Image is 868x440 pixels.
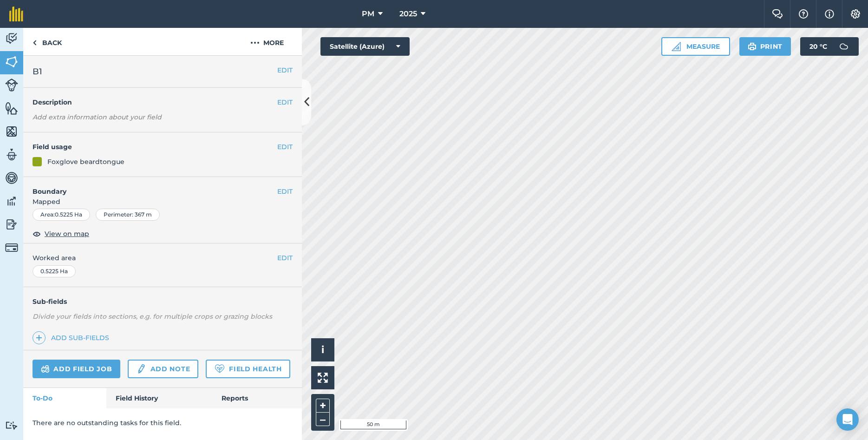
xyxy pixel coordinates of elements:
[128,360,198,378] a: Add note
[23,177,277,197] h4: Boundary
[311,338,334,361] button: i
[36,332,42,343] img: svg+xml;base64,PHN2ZyB4bWxucz0iaHR0cDovL3d3dy53My5vcmcvMjAwMC9zdmciIHdpZHRoPSIxNCIgaGVpZ2h0PSIyNC...
[362,8,374,20] span: PM
[277,97,293,107] button: EDIT
[5,101,18,115] img: svg+xml;base64,PHN2ZyB4bWxucz0iaHR0cDovL3d3dy53My5vcmcvMjAwMC9zdmciIHdpZHRoPSI1NiIgaGVpZ2h0PSI2MC...
[277,142,293,152] button: EDIT
[836,408,859,431] div: Open Intercom Messenger
[672,42,681,51] img: Ruler icon
[33,265,76,277] div: 0.5225 Ha
[212,388,302,408] a: Reports
[33,209,90,221] div: Area : 0.5225 Ha
[5,217,18,231] img: svg+xml;base64,PD94bWwgdmVyc2lvbj0iMS4wIiBlbmNvZGluZz0idXRmLTgiPz4KPCEtLSBHZW5lcmF0b3I6IEFkb2JlIE...
[136,363,146,374] img: svg+xml;base64,PD94bWwgdmVyc2lvbj0iMS4wIiBlbmNvZGluZz0idXRmLTgiPz4KPCEtLSBHZW5lcmF0b3I6IEFkb2JlIE...
[399,8,417,20] span: 2025
[809,37,827,56] span: 20 ° C
[5,171,18,185] img: svg+xml;base64,PD94bWwgdmVyc2lvbj0iMS4wIiBlbmNvZGluZz0idXRmLTgiPz4KPCEtLSBHZW5lcmF0b3I6IEFkb2JlIE...
[825,8,834,20] img: svg+xml;base64,PHN2ZyB4bWxucz0iaHR0cDovL3d3dy53My5vcmcvMjAwMC9zdmciIHdpZHRoPSIxNyIgaGVpZ2h0PSIxNy...
[5,32,18,46] img: svg+xml;base64,PD94bWwgdmVyc2lvbj0iMS4wIiBlbmNvZGluZz0idXRmLTgiPz4KPCEtLSBHZW5lcmF0b3I6IEFkb2JlIE...
[5,194,18,208] img: svg+xml;base64,PD94bWwgdmVyc2lvbj0iMS4wIiBlbmNvZGluZz0idXRmLTgiPz4KPCEtLSBHZW5lcmF0b3I6IEFkb2JlIE...
[661,37,730,56] button: Measure
[277,186,293,197] button: EDIT
[5,79,18,92] img: svg+xml;base64,PD94bWwgdmVyc2lvbj0iMS4wIiBlbmNvZGluZz0idXRmLTgiPz4KPCEtLSBHZW5lcmF0b3I6IEFkb2JlIE...
[206,360,290,378] a: Field Health
[33,142,277,152] h4: Field usage
[5,241,18,254] img: svg+xml;base64,PD94bWwgdmVyc2lvbj0iMS4wIiBlbmNvZGluZz0idXRmLTgiPz4KPCEtLSBHZW5lcmF0b3I6IEFkb2JlIE...
[33,228,89,239] button: View on map
[33,331,113,344] a: Add sub-fields
[277,253,293,263] button: EDIT
[33,418,293,428] p: There are no outstanding tasks for this field.
[800,37,859,56] button: 20 °C
[47,157,124,167] div: Foxglove beardtongue
[850,9,861,19] img: A cog icon
[835,37,853,56] img: svg+xml;base64,PD94bWwgdmVyc2lvbj0iMS4wIiBlbmNvZGluZz0idXRmLTgiPz4KPCEtLSBHZW5lcmF0b3I6IEFkb2JlIE...
[33,97,293,107] h4: Description
[33,65,42,78] span: B1
[33,37,37,48] img: svg+xml;base64,PHN2ZyB4bWxucz0iaHR0cDovL3d3dy53My5vcmcvMjAwMC9zdmciIHdpZHRoPSI5IiBoZWlnaHQ9IjI0Ii...
[316,413,330,426] button: –
[321,344,324,355] span: i
[9,7,23,21] img: fieldmargin Logo
[33,360,120,378] a: Add field job
[739,37,791,56] button: Print
[41,363,50,374] img: svg+xml;base64,PD94bWwgdmVyc2lvbj0iMS4wIiBlbmNvZGluZz0idXRmLTgiPz4KPCEtLSBHZW5lcmF0b3I6IEFkb2JlIE...
[250,37,260,48] img: svg+xml;base64,PHN2ZyB4bWxucz0iaHR0cDovL3d3dy53My5vcmcvMjAwMC9zdmciIHdpZHRoPSIyMCIgaGVpZ2h0PSIyNC...
[277,65,293,75] button: EDIT
[23,197,302,207] span: Mapped
[23,388,106,408] a: To-Do
[5,148,18,162] img: svg+xml;base64,PD94bWwgdmVyc2lvbj0iMS4wIiBlbmNvZGluZz0idXRmLTgiPz4KPCEtLSBHZW5lcmF0b3I6IEFkb2JlIE...
[33,113,162,121] em: Add extra information about your field
[33,312,272,321] em: Divide your fields into sections, e.g. for multiple crops or grazing blocks
[5,421,18,430] img: svg+xml;base64,PD94bWwgdmVyc2lvbj0iMS4wIiBlbmNvZGluZz0idXRmLTgiPz4KPCEtLSBHZW5lcmF0b3I6IEFkb2JlIE...
[5,125,18,138] img: svg+xml;base64,PHN2ZyB4bWxucz0iaHR0cDovL3d3dy53My5vcmcvMjAwMC9zdmciIHdpZHRoPSI1NiIgaGVpZ2h0PSI2MC...
[318,373,328,383] img: Four arrows, one pointing top left, one top right, one bottom right and the last bottom left
[748,41,757,52] img: svg+xml;base64,PHN2ZyB4bWxucz0iaHR0cDovL3d3dy53My5vcmcvMjAwMC9zdmciIHdpZHRoPSIxOSIgaGVpZ2h0PSIyNC...
[23,28,71,55] a: Back
[33,228,41,239] img: svg+xml;base64,PHN2ZyB4bWxucz0iaHR0cDovL3d3dy53My5vcmcvMjAwMC9zdmciIHdpZHRoPSIxOCIgaGVpZ2h0PSIyNC...
[96,209,160,221] div: Perimeter : 367 m
[320,37,410,56] button: Satellite (Azure)
[5,55,18,69] img: svg+xml;base64,PHN2ZyB4bWxucz0iaHR0cDovL3d3dy53My5vcmcvMjAwMC9zdmciIHdpZHRoPSI1NiIgaGVpZ2h0PSI2MC...
[232,28,302,55] button: More
[45,229,89,239] span: View on map
[772,9,783,19] img: Two speech bubbles overlapping with the left bubble in the forefront
[33,253,293,263] span: Worked area
[316,399,330,413] button: +
[798,9,809,19] img: A question mark icon
[23,296,302,307] h4: Sub-fields
[106,388,212,408] a: Field History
